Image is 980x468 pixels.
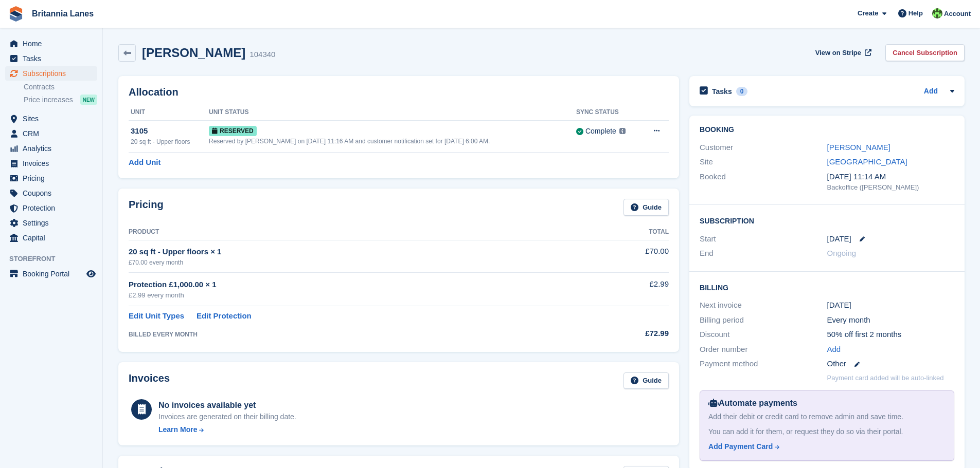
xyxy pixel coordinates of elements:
div: Add their debit or credit card to remove admin and save time. [708,411,946,422]
div: Customer [700,142,827,154]
span: Storefront [9,254,102,264]
a: Contracts [24,82,97,92]
a: Learn More [158,424,296,435]
div: You can add it for them, or request they do so via their portal. [708,426,946,437]
div: 3105 [131,125,209,137]
h2: Invoices [129,372,170,389]
span: Home [23,36,84,51]
a: menu [5,201,97,215]
h2: Tasks [712,87,732,96]
span: Coupons [23,186,84,200]
div: Other [827,358,954,370]
a: Add [924,86,938,98]
a: Edit Protection [197,310,252,322]
a: menu [5,141,97,156]
h2: Allocation [129,86,669,98]
img: Robert Parr [932,8,942,18]
a: menu [5,231,97,245]
a: menu [5,126,97,141]
img: icon-info-grey-7440780725fd019a000dd9b08b2336e03edf1995a4989e88bcd33f0948082b44.svg [619,128,626,134]
div: No invoices available yet [158,399,296,411]
a: View on Stripe [811,44,874,61]
div: Automate payments [708,397,946,409]
span: Subscriptions [23,66,84,81]
h2: Booking [700,126,954,134]
div: Protection £1,000.00 × 1 [129,279,582,291]
span: Create [858,8,878,18]
time: 2025-09-01 00:00:00 UTC [827,233,851,245]
div: NEW [80,95,97,105]
span: Pricing [23,171,84,185]
a: [PERSON_NAME] [827,143,890,152]
span: View on Stripe [815,48,861,58]
div: £72.99 [582,328,669,340]
div: £70.00 every month [129,258,582,267]
div: 104340 [250,49,275,61]
div: 50% off first 2 months [827,329,954,341]
div: Backoffice ([PERSON_NAME]) [827,182,954,193]
span: Invoices [23,156,84,171]
a: Guide [623,372,669,389]
a: Cancel Subscription [885,44,965,61]
div: 20 sq ft - Upper floors × 1 [129,246,582,258]
a: Edit Unit Types [129,310,184,322]
td: £70.00 [582,240,669,272]
span: Booking Portal [23,267,84,281]
div: Next invoice [700,299,827,311]
a: Add [827,344,841,355]
div: Billing period [700,314,827,326]
span: Analytics [23,141,84,156]
th: Product [129,224,582,240]
span: Protection [23,201,84,215]
img: stora-icon-8386f47178a22dfd0bd8f6a31ec36ba5ce8667c1dd55bd0f319d3a0aa187defe.svg [8,6,24,22]
h2: [PERSON_NAME] [142,46,245,60]
div: Add Payment Card [708,441,773,452]
div: End [700,248,827,259]
div: Payment method [700,358,827,370]
div: Discount [700,329,827,341]
a: Preview store [85,268,97,280]
span: Tasks [23,51,84,66]
a: menu [5,36,97,51]
th: Sync Status [576,104,640,121]
div: 20 sq ft - Upper floors [131,137,209,146]
span: Sites [23,111,84,126]
div: [DATE] [827,299,954,311]
div: Booked [700,171,827,193]
div: Every month [827,314,954,326]
span: Account [944,9,971,19]
div: Site [700,156,827,168]
a: Guide [623,199,669,216]
span: Help [908,8,923,18]
a: Add Payment Card [708,441,941,452]
a: [GEOGRAPHIC_DATA] [827,157,907,166]
a: menu [5,171,97,185]
a: menu [5,156,97,171]
div: Order number [700,344,827,355]
a: menu [5,267,97,281]
a: menu [5,66,97,81]
div: [DATE] 11:14 AM [827,171,954,183]
span: Ongoing [827,249,857,257]
h2: Billing [700,282,954,292]
a: Price increases NEW [24,94,97,105]
span: Price increases [24,95,73,105]
td: £2.99 [582,273,669,306]
div: Invoices are generated on their billing date. [158,411,296,422]
a: menu [5,186,97,200]
h2: Subscription [700,215,954,226]
a: menu [5,216,97,230]
a: Add Unit [129,157,161,169]
span: Settings [23,216,84,230]
th: Unit Status [209,104,576,121]
div: Complete [585,126,616,137]
span: Reserved [209,126,257,136]
th: Unit [129,104,209,121]
a: menu [5,51,97,66]
h2: Pricing [129,199,164,216]
p: Payment card added will be auto-linked [827,373,944,383]
span: CRM [23,126,84,141]
div: Reserved by [PERSON_NAME] on [DATE] 11:16 AM and customer notification set for [DATE] 6:00 AM. [209,137,576,146]
a: Britannia Lanes [28,5,98,22]
div: Learn More [158,424,197,435]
